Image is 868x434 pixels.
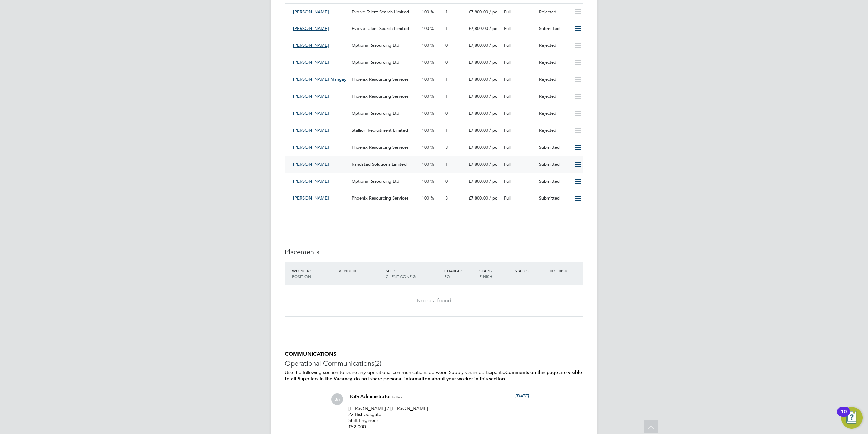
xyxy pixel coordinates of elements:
[504,93,511,99] span: Full
[285,369,583,382] p: Use the following section to share any operational communications between Supply Chain participants.
[422,42,429,48] span: 100
[536,108,572,119] div: Rejected
[478,265,513,282] div: Start
[445,76,448,82] span: 1
[290,265,337,282] div: Worker
[469,59,488,65] span: £7,800.00
[352,9,409,15] span: Evolve Talent Search Limited
[515,393,529,399] span: [DATE]
[445,195,448,201] span: 3
[285,351,583,358] h5: COMMUNICATIONS
[469,110,488,116] span: £7,800.00
[285,359,583,368] h3: Operational Communications
[422,59,429,65] span: 100
[489,9,497,15] span: / pc
[374,359,381,368] span: (2)
[285,248,583,257] h3: Placements
[536,40,572,51] div: Rejected
[445,144,448,150] span: 3
[292,268,311,279] span: / Position
[445,93,448,99] span: 1
[348,394,391,399] span: BGIS Administrator
[293,25,329,31] span: [PERSON_NAME]
[293,9,329,15] span: [PERSON_NAME]
[352,59,399,65] span: Options Resourcing Ltd
[489,76,497,82] span: / pc
[422,25,429,31] span: 100
[331,393,343,405] span: BA
[548,265,571,277] div: IR35 Risk
[422,161,429,167] span: 100
[384,265,442,282] div: Site
[352,110,399,116] span: Options Resourcing Ltd
[504,42,511,48] span: Full
[504,161,511,167] span: Full
[469,42,488,48] span: £7,800.00
[352,25,409,31] span: Evolve Talent Search Limited
[536,23,572,34] div: Submitted
[445,42,448,48] span: 0
[352,76,409,82] span: Phoenix Resourcing Services
[422,195,429,201] span: 100
[469,144,488,150] span: £7,800.00
[536,57,572,68] div: Rejected
[422,93,429,99] span: 100
[536,176,572,187] div: Submitted
[504,127,511,133] span: Full
[504,59,511,65] span: Full
[469,195,488,201] span: £7,800.00
[536,6,572,18] div: Rejected
[489,110,497,116] span: / pc
[489,93,497,99] span: / pc
[293,127,329,133] span: [PERSON_NAME]
[352,161,407,167] span: Randstad Solutions Limited
[293,144,329,150] span: [PERSON_NAME]
[445,25,448,31] span: 1
[352,127,408,133] span: Stallion Recruitment Limited
[386,268,416,279] span: / Client Config
[352,144,409,150] span: Phoenix Resourcing Services
[469,9,488,15] span: £7,800.00
[445,9,448,15] span: 1
[504,76,511,82] span: Full
[504,195,511,201] span: Full
[293,76,347,82] span: [PERSON_NAME] Mangay
[536,142,572,153] div: Submitted
[352,195,409,201] span: Phoenix Resourcing Services
[489,42,497,48] span: / pc
[504,9,511,15] span: Full
[442,265,478,282] div: Charge
[489,161,497,167] span: / pc
[293,161,329,167] span: [PERSON_NAME]
[504,178,511,184] span: Full
[536,91,572,102] div: Rejected
[489,144,497,150] span: / pc
[489,59,497,65] span: / pc
[352,42,399,48] span: Options Resourcing Ltd
[293,110,329,116] span: [PERSON_NAME]
[489,127,497,133] span: / pc
[352,93,409,99] span: Phoenix Resourcing Services
[293,195,329,201] span: [PERSON_NAME]
[422,76,429,82] span: 100
[469,127,488,133] span: £7,800.00
[489,178,497,184] span: / pc
[445,110,448,116] span: 0
[293,59,329,65] span: [PERSON_NAME]
[422,110,429,116] span: 100
[293,93,329,99] span: [PERSON_NAME]
[469,93,488,99] span: £7,800.00
[293,42,329,48] span: [PERSON_NAME]
[504,25,511,31] span: Full
[469,25,488,31] span: £7,800.00
[422,127,429,133] span: 100
[352,178,399,184] span: Options Resourcing Ltd
[445,161,448,167] span: 1
[444,268,462,279] span: / PO
[285,370,582,382] b: Comments on this page are visible to all Suppliers in the Vacancy, do not share personal informat...
[337,265,384,277] div: Vendor
[392,393,402,399] span: said:
[469,161,488,167] span: £7,800.00
[504,144,511,150] span: Full
[504,110,511,116] span: Full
